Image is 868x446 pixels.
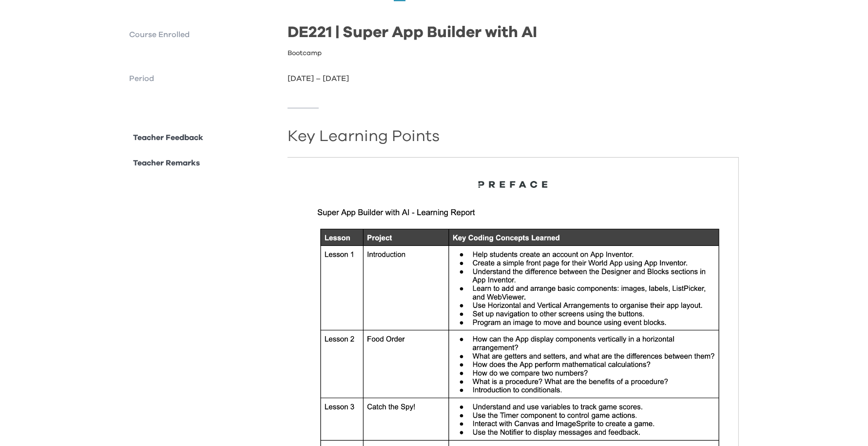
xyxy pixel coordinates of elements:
[288,73,739,84] p: [DATE] – [DATE]
[134,157,200,169] p: Teacher Remarks
[288,132,739,142] h2: Key Learning Points
[130,29,280,41] p: Course Enrolled
[130,73,280,84] p: Period
[134,132,204,143] p: Teacher Feedback
[288,25,739,41] h2: DE221 | Super App Builder with AI
[288,48,322,58] p: Bootcamp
